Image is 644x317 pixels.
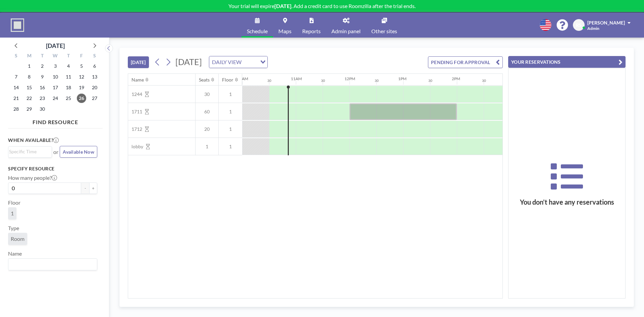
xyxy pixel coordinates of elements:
[219,144,242,150] span: 1
[209,56,267,68] div: Search for option
[398,76,407,81] div: 1PM
[344,76,355,81] div: 12PM
[8,174,57,181] label: How many people?
[51,61,60,71] span: Wednesday, September 3, 2025
[267,78,271,83] div: 30
[10,52,23,61] div: S
[8,116,103,125] h4: FIND RESOURCE
[24,94,34,103] span: Monday, September 22, 2025
[199,77,210,83] div: Seats
[24,83,34,92] span: Monday, September 15, 2025
[131,77,144,83] div: Name
[60,146,97,158] button: Available Now
[196,91,218,97] span: 30
[278,29,291,34] span: Maps
[77,94,86,103] span: Friday, September 26, 2025
[75,52,88,61] div: F
[375,78,379,83] div: 30
[11,72,21,82] span: Sunday, September 7, 2025
[297,12,326,38] a: Reports
[11,235,24,242] span: Room
[211,58,243,66] span: DAILY VIEW
[9,148,48,155] input: Search for option
[128,56,149,68] button: [DATE]
[196,144,218,150] span: 1
[587,26,599,31] span: Admin
[51,72,60,82] span: Wednesday, September 10, 2025
[428,56,503,68] button: PENDING FOR APPROVAL
[371,29,397,34] span: Other sites
[77,61,86,71] span: Friday, September 5, 2025
[63,149,94,155] span: Available Now
[51,83,60,92] span: Wednesday, September 17, 2025
[302,29,321,34] span: Reports
[222,77,233,83] div: Floor
[482,78,486,83] div: 30
[11,104,21,114] span: Sunday, September 28, 2025
[196,126,218,132] span: 20
[81,182,89,194] button: -
[23,52,36,61] div: M
[90,61,99,71] span: Saturday, September 6, 2025
[587,20,625,25] span: [PERSON_NAME]
[11,83,21,92] span: Sunday, September 14, 2025
[331,29,361,34] span: Admin panel
[38,83,47,92] span: Tuesday, September 16, 2025
[24,72,34,82] span: Monday, September 8, 2025
[62,52,75,61] div: T
[51,94,60,103] span: Wednesday, September 24, 2025
[90,72,99,82] span: Saturday, September 13, 2025
[128,144,143,150] span: lobby
[8,250,22,257] label: Name
[237,76,248,81] div: 10AM
[24,61,34,71] span: Monday, September 1, 2025
[274,3,291,9] b: [DATE]
[576,22,582,28] span: RS
[77,83,86,92] span: Friday, September 19, 2025
[8,166,97,172] h3: Specify resource
[38,61,47,71] span: Tuesday, September 2, 2025
[8,259,97,270] div: Search for option
[508,198,625,206] h3: You don’t have any reservations
[321,78,325,83] div: 30
[8,147,52,157] div: Search for option
[38,72,47,82] span: Tuesday, September 9, 2025
[11,18,24,32] img: organization-logo
[247,29,268,34] span: Schedule
[53,149,58,155] span: or
[24,104,34,114] span: Monday, September 29, 2025
[8,225,19,231] label: Type
[244,58,256,66] input: Search for option
[452,76,460,81] div: 2PM
[219,126,242,132] span: 1
[90,83,99,92] span: Saturday, September 20, 2025
[64,61,73,71] span: Thursday, September 4, 2025
[128,91,142,97] span: 1244
[9,260,93,269] input: Search for option
[88,52,101,61] div: S
[428,78,432,83] div: 30
[11,94,21,103] span: Sunday, September 21, 2025
[49,52,62,61] div: W
[219,109,242,115] span: 1
[508,56,626,68] button: YOUR RESERVATIONS
[128,126,142,132] span: 1712
[196,109,218,115] span: 60
[64,83,73,92] span: Thursday, September 18, 2025
[11,210,14,217] span: 1
[36,52,49,61] div: T
[64,94,73,103] span: Thursday, September 25, 2025
[326,12,366,38] a: Admin panel
[219,91,242,97] span: 1
[64,72,73,82] span: Thursday, September 11, 2025
[8,199,20,206] label: Floor
[77,72,86,82] span: Friday, September 12, 2025
[38,104,47,114] span: Tuesday, September 30, 2025
[38,94,47,103] span: Tuesday, September 23, 2025
[175,57,202,67] span: [DATE]
[273,12,297,38] a: Maps
[241,12,273,38] a: Schedule
[46,41,65,50] div: [DATE]
[291,76,302,81] div: 11AM
[89,182,97,194] button: +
